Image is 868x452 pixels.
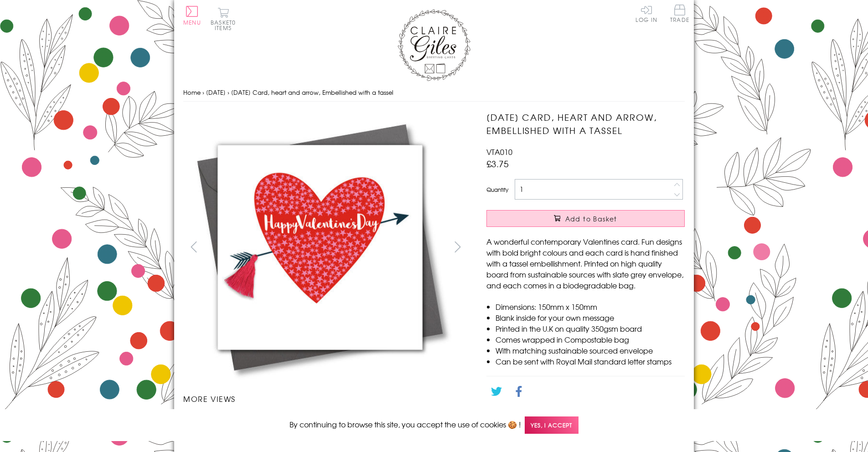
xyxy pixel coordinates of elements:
[525,416,579,434] span: Yes, I accept
[183,18,201,26] span: Menu
[227,88,229,97] span: ›
[635,5,657,22] a: Log In
[496,356,685,367] li: Can be sent with Royal Mail standard letter stamps
[398,9,470,81] img: Claire Giles Greetings Cards
[202,88,204,97] span: ›
[183,236,204,257] button: prev
[215,18,236,32] span: 0 items
[565,214,617,223] span: Add to Basket
[448,236,468,257] button: next
[183,88,201,97] a: Home
[670,5,689,24] a: Trade
[486,210,685,227] button: Add to Basket
[496,345,685,356] li: With matching sustainable sourced envelope
[183,111,457,384] img: Valentine's Day Card, heart and arrow, Embellished with a tassel
[206,88,226,97] a: [DATE]
[183,83,685,102] nav: breadcrumbs
[231,88,393,97] span: [DATE] Card, heart and arrow, Embellished with a tassel
[468,111,742,384] img: Valentine's Day Card, heart and arrow, Embellished with a tassel
[486,111,685,137] h1: [DATE] Card, heart and arrow, Embellished with a tassel
[496,323,685,334] li: Printed in the U.K on quality 350gsm board
[183,6,201,25] button: Menu
[670,5,689,22] span: Trade
[486,236,685,291] p: A wonderful contemporary Valentines card. Fun designs with bold bright colours and each card is h...
[183,393,468,404] h3: More views
[496,301,685,312] li: Dimensions: 150mm x 150mm
[211,7,236,31] button: Basket0 items
[486,185,508,194] label: Quantity
[486,146,512,157] span: VTA010
[496,312,685,323] li: Blank inside for your own message
[486,157,509,170] span: £3.75
[496,334,685,345] li: Comes wrapped in Compostable bag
